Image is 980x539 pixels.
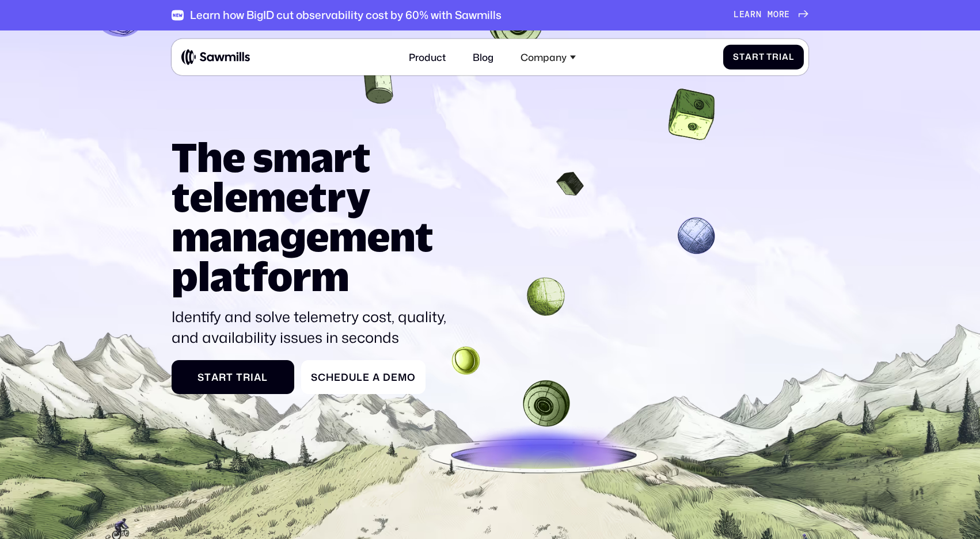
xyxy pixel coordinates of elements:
a: StartTrial [172,360,294,394]
span: u [349,371,356,383]
a: Learnmore [734,10,808,20]
span: i [779,52,782,62]
span: t [226,371,233,383]
span: t [739,52,745,62]
span: l [261,371,268,383]
span: t [204,371,211,383]
div: Learn how BigID cut observability cost by 60% with Sawmills [190,9,502,22]
span: D [383,371,391,383]
span: o [407,371,416,383]
span: c [318,371,326,383]
span: e [391,371,398,383]
span: m [768,10,773,20]
span: a [782,52,789,62]
span: n [756,10,762,20]
a: Product [401,44,453,70]
span: a [373,371,380,383]
span: a [745,52,752,62]
span: r [779,10,785,20]
span: a [745,10,750,20]
span: a [211,371,219,383]
span: o [773,10,779,20]
span: L [734,10,739,20]
span: S [311,371,318,383]
span: e [784,10,790,20]
span: r [772,52,779,62]
span: t [759,52,765,62]
span: S [197,371,204,383]
span: e [334,371,341,383]
span: i [250,371,254,383]
a: ScheduleaDemo [301,360,426,394]
span: T [766,52,772,62]
a: Blog [465,44,501,70]
h1: The smart telemetry management platform [172,137,456,296]
div: Company [513,44,583,70]
span: S [733,52,739,62]
span: l [356,371,363,383]
span: d [341,371,349,383]
span: l [789,52,794,62]
span: r [243,371,250,383]
span: a [254,371,261,383]
span: m [398,371,407,383]
p: Identify and solve telemetry cost, quality, and availability issues in seconds [172,307,456,347]
span: r [750,10,756,20]
span: r [219,371,226,383]
span: h [326,371,334,383]
span: T [236,371,243,383]
span: e [363,371,370,383]
a: StartTrial [723,44,803,69]
span: r [752,52,759,62]
div: Company [521,51,567,63]
span: e [739,10,745,20]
